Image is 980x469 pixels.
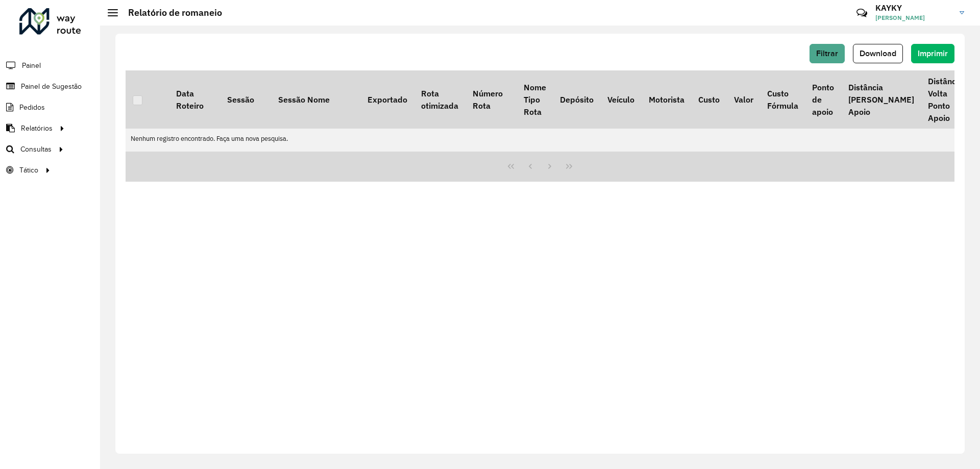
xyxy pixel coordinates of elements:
[810,44,845,63] button: Filtrar
[805,70,841,129] th: Ponto de apoio
[727,70,760,129] th: Valor
[360,70,414,129] th: Exportado
[642,70,691,129] th: Motorista
[553,70,600,129] th: Depósito
[601,70,642,129] th: Veículo
[19,102,45,113] span: Pedidos
[853,44,903,63] button: Download
[691,70,726,129] th: Custo
[21,123,53,134] span: Relatórios
[22,60,41,71] span: Painel
[911,44,954,63] button: Imprimir
[21,81,82,92] span: Painel de Sugestão
[841,70,921,129] th: Distância [PERSON_NAME] Apoio
[875,3,952,13] h3: KAYKY
[875,13,952,22] span: [PERSON_NAME]
[20,144,52,155] span: Consultas
[816,49,838,58] span: Filtrar
[465,70,517,129] th: Número Rota
[169,70,220,129] th: Data Roteiro
[918,49,948,58] span: Imprimir
[220,70,271,129] th: Sessão
[414,70,465,129] th: Rota otimizada
[860,49,896,58] span: Download
[517,70,553,129] th: Nome Tipo Rota
[851,2,873,24] a: Contato Rápido
[921,70,969,129] th: Distância Volta Ponto Apoio
[118,7,222,18] h2: Relatório de romaneio
[19,165,38,176] span: Tático
[760,70,805,129] th: Custo Fórmula
[271,70,360,129] th: Sessão Nome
